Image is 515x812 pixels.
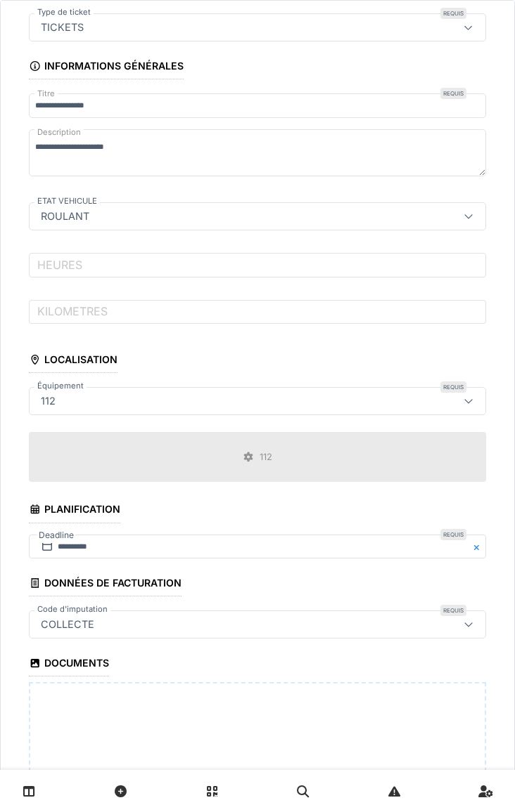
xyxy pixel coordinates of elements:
[34,256,85,273] label: HEURES
[29,55,184,79] div: Informations générales
[260,450,272,464] div: 112
[37,528,75,543] label: Deadline
[35,393,61,409] div: 112
[35,209,95,224] div: ROULANT
[34,88,58,100] label: Titre
[34,303,110,320] label: KILOMETRES
[35,20,89,35] div: TICKETS
[440,88,466,99] div: Requis
[34,195,100,207] label: ETAT VEHICULE
[440,8,466,19] div: Requis
[440,605,466,616] div: Requis
[34,124,84,141] label: Description
[29,499,120,523] div: Planification
[34,6,94,18] label: Type de ticket
[440,529,466,540] div: Requis
[29,349,117,373] div: Localisation
[29,572,182,596] div: Données de facturation
[440,381,466,393] div: Requis
[29,653,109,676] div: Documents
[471,535,486,559] button: Close
[34,603,110,615] label: Code d'imputation
[34,380,87,392] label: Équipement
[35,617,100,632] div: COLLECTE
